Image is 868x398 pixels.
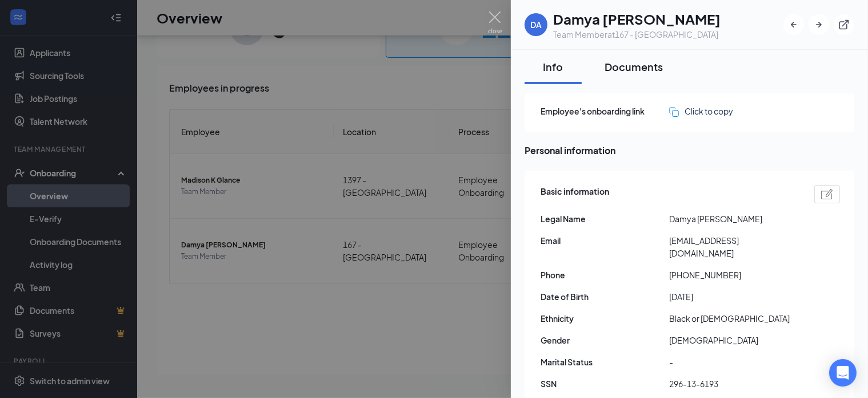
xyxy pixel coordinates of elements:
span: SSN [541,377,669,390]
button: ExternalLink [834,14,854,35]
span: [DEMOGRAPHIC_DATA] [669,334,798,346]
span: Gender [541,334,669,346]
span: 296-13-6193 [669,377,798,390]
h1: Damya [PERSON_NAME] [553,9,721,29]
button: Click to copy [669,105,733,117]
svg: ArrowRight [813,19,825,30]
span: [DATE] [669,290,798,303]
span: Email [541,234,669,247]
button: ArrowRight [809,14,829,35]
span: [EMAIL_ADDRESS][DOMAIN_NAME] [669,234,798,259]
div: Info [536,60,570,74]
span: Employee's onboarding link [541,105,669,117]
span: Personal information [525,143,854,157]
div: Team Member at 167 - [GEOGRAPHIC_DATA] [553,29,721,40]
button: ArrowLeftNew [783,14,804,35]
span: - [669,356,798,368]
span: Phone [541,269,669,281]
div: Documents [605,60,663,74]
svg: ExternalLink [838,19,850,30]
span: Ethnicity [541,312,669,325]
span: Basic information [541,185,609,203]
span: Damya [PERSON_NAME] [669,212,798,225]
span: [PHONE_NUMBER] [669,269,798,281]
div: DA [530,19,542,30]
svg: ArrowLeftNew [788,19,799,30]
img: click-to-copy.71757273a98fde459dfc.svg [669,107,679,117]
span: Legal Name [541,212,669,225]
span: Marital Status [541,356,669,368]
span: Date of Birth [541,290,669,303]
span: Black or [DEMOGRAPHIC_DATA] [669,312,798,325]
div: Open Intercom Messenger [829,359,857,387]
